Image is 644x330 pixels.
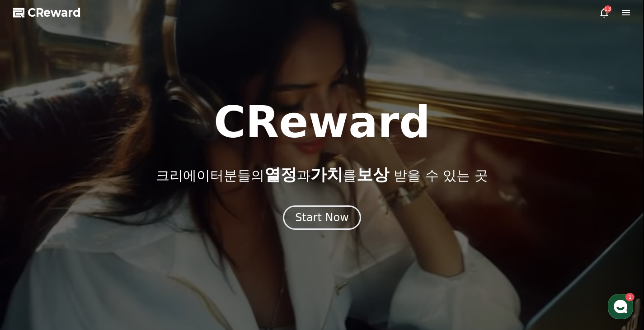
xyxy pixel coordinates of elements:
[83,269,94,276] span: 대화
[295,210,349,225] div: Start Now
[156,166,488,184] p: 크리에이터분들의 과 를 받을 수 있는 곳
[28,5,81,20] span: CReward
[310,165,343,184] span: 가치
[140,269,150,276] span: 설정
[13,5,81,20] a: CReward
[60,255,117,278] a: 1대화
[92,255,95,262] span: 1
[28,269,34,276] span: 홈
[283,214,361,223] a: Start Now
[599,7,610,18] a: 13
[604,5,611,13] div: 13
[283,205,361,230] button: Start Now
[3,255,60,278] a: 홈
[357,165,389,184] span: 보상
[214,101,430,144] h1: CReward
[117,255,174,278] a: 설정
[264,165,297,184] span: 열정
